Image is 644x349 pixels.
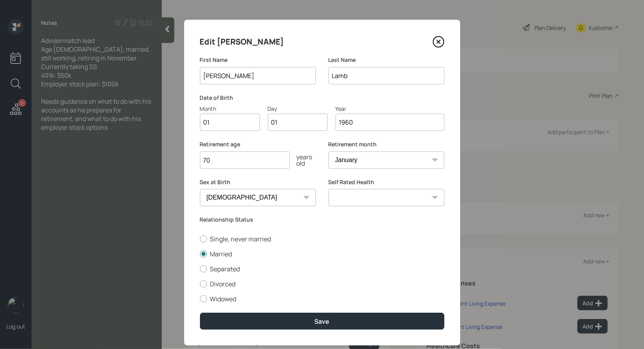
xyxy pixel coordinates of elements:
label: Self Rated Health [329,178,444,186]
label: Divorced [200,280,444,288]
input: Year [336,114,444,131]
label: Separated [200,265,444,273]
h4: Edit [PERSON_NAME] [200,35,284,48]
input: Day [268,114,328,131]
label: Retirement age [200,140,316,148]
button: Save [200,313,444,330]
label: Married [200,250,444,258]
label: Retirement month [329,140,444,148]
input: Month [200,114,260,131]
div: Day [268,105,328,113]
label: Single, never married [200,235,444,243]
label: Last Name [329,56,444,64]
label: First Name [200,56,316,64]
div: Month [200,105,260,113]
label: Sex at Birth [200,178,316,186]
div: years old [290,154,316,166]
label: Widowed [200,295,444,303]
label: Date of Birth [200,94,444,102]
div: Save [315,317,330,326]
div: Year [336,105,444,113]
label: Relationship Status [200,216,444,224]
